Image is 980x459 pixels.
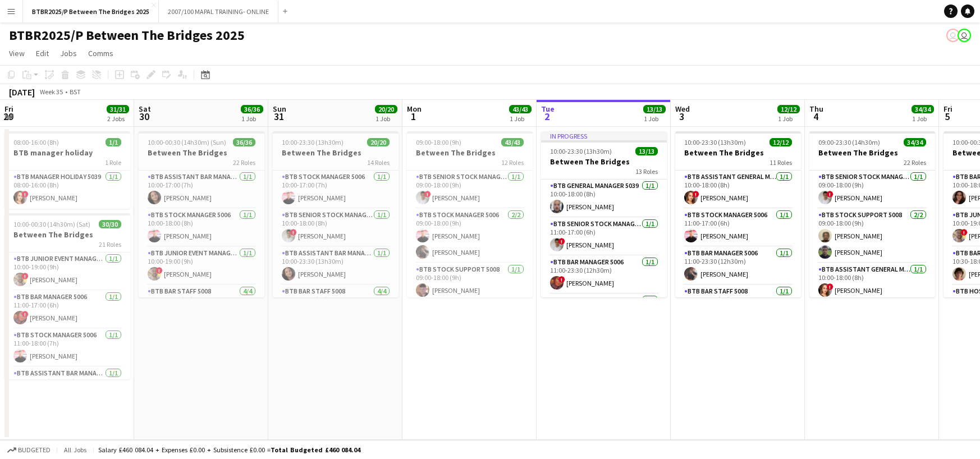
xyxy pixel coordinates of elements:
button: Budgeted [6,444,52,456]
span: Jobs [60,48,77,58]
span: Comms [88,48,113,58]
span: Budgeted [18,446,51,454]
div: [DATE] [9,86,35,98]
h1: BTBR2025/P Between The Bridges 2025 [9,27,245,44]
span: Total Budgeted £460 084.04 [271,446,360,454]
app-user-avatar: Amy Cane [946,29,960,42]
div: Salary £460 084.04 + Expenses £0.00 + Subsistence £0.00 = [98,446,360,454]
span: Edit [36,48,49,58]
a: View [4,46,29,61]
span: Week 35 [37,88,65,96]
a: Jobs [56,46,81,61]
span: All jobs [62,446,89,454]
div: BST [70,88,81,96]
a: Comms [84,46,118,61]
span: View [9,48,25,58]
button: BTBR2025/P Between The Bridges 2025 [23,1,159,22]
app-user-avatar: Amy Cane [958,29,971,42]
a: Edit [31,46,53,61]
button: 2007/100 MAPAL TRAINING- ONLINE [159,1,278,22]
